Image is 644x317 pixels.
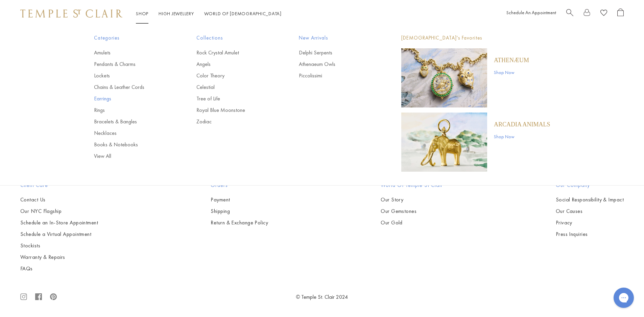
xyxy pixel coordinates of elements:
[401,34,550,42] p: [DEMOGRAPHIC_DATA]'s Favorites
[20,9,122,18] img: Temple St. Clair
[381,219,443,226] a: Our Gold
[196,49,272,56] a: Rock Crystal Amulet
[211,219,268,226] a: Return & Exchange Policy
[94,129,169,137] a: Necklaces
[299,49,374,56] a: Delphi Serpents
[494,56,529,64] a: Athenæum
[299,72,374,79] a: Piccolissimi
[211,208,268,215] a: Shipping
[94,152,169,160] a: View All
[94,141,169,148] a: Books & Notebooks
[556,196,624,203] a: Social Responsibility & Impact
[556,219,624,226] a: Privacy
[196,118,272,125] a: Zodiac
[196,60,272,68] a: Angels
[94,34,169,42] span: Categories
[20,219,98,226] a: Schedule an In-Store Appointment
[211,196,268,203] a: Payment
[94,118,169,125] a: Bracelets & Bangles
[299,34,374,42] span: New Arrivals
[159,10,194,17] a: High JewelleryHigh Jewellery
[94,83,169,91] a: Chains & Leather Cords
[494,69,529,76] a: Shop Now
[566,8,573,19] a: Search
[506,9,556,16] a: Schedule An Appointment
[20,253,98,261] a: Warranty & Repairs
[600,8,607,19] a: View Wishlist
[136,10,148,17] a: ShopShop
[617,8,624,19] a: Open Shopping Bag
[494,133,550,140] a: Shop Now
[381,208,443,215] a: Our Gemstones
[196,106,272,114] a: Royal Blue Moonstone
[94,72,169,79] a: Lockets
[556,230,624,238] a: Press Inquiries
[20,196,98,203] a: Contact Us
[204,10,282,17] a: World of [DEMOGRAPHIC_DATA]World of [DEMOGRAPHIC_DATA]
[94,95,169,102] a: Earrings
[196,72,272,79] a: Color Theory
[136,9,282,18] nav: Main navigation
[296,293,348,300] a: © Temple St. Clair 2024
[20,265,98,272] a: FAQs
[20,230,98,238] a: Schedule a Virtual Appointment
[94,49,169,56] a: Amulets
[94,60,169,68] a: Pendants & Charms
[610,285,637,310] iframe: Gorgias live chat messenger
[494,121,550,128] a: ARCADIA ANIMALS
[381,196,443,203] a: Our Story
[20,208,98,215] a: Our NYC Flagship
[196,83,272,91] a: Celestial
[196,95,272,102] a: Tree of Life
[556,208,624,215] a: Our Causes
[196,34,272,42] span: Collections
[94,106,169,114] a: Rings
[20,242,98,249] a: Stockists
[299,60,374,68] a: Athenaeum Owls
